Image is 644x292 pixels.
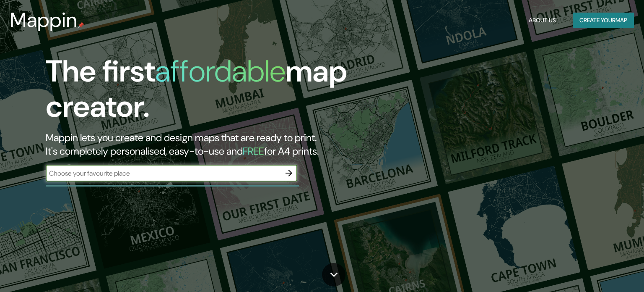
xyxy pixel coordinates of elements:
button: About Us [525,13,559,28]
h1: The first map creator. [46,54,368,131]
input: Choose your favourite place [46,168,280,178]
img: mappin-pin [78,22,84,29]
button: Create yourmap [573,13,634,28]
h3: Mappin [10,8,78,32]
h2: Mappin lets you create and design maps that are ready to print. It's completely personalised, eas... [46,131,368,158]
h1: affordable [155,52,286,91]
h5: FREE [243,145,264,158]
